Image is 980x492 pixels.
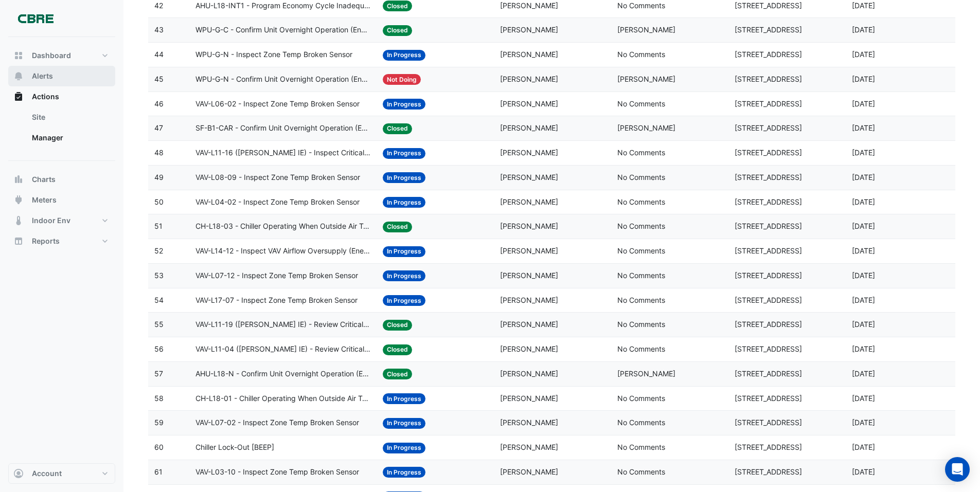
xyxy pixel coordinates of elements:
[500,173,558,181] span: [PERSON_NAME]
[383,443,425,453] span: In Progress
[154,394,164,403] span: 58
[500,148,558,157] span: [PERSON_NAME]
[500,50,558,59] span: [PERSON_NAME]
[8,463,115,484] button: Account
[195,343,371,355] span: VAV-L11-04 ([PERSON_NAME] IE) - Review Critical Sensor Outside Range
[735,467,802,476] span: [STREET_ADDRESS]
[617,75,675,83] span: [PERSON_NAME]
[852,467,875,476] span: 2025-06-18T11:42:03.762
[383,246,425,257] span: In Progress
[13,215,24,226] app-icon: Indoor Env
[852,222,875,230] span: 2025-07-17T15:38:16.834
[617,443,665,451] span: No Comments
[617,394,665,403] span: No Comments
[500,246,558,255] span: [PERSON_NAME]
[617,467,665,476] span: No Comments
[195,98,360,110] span: VAV-L06-02 - Inspect Zone Temp Broken Sensor
[500,25,558,34] span: [PERSON_NAME]
[500,296,558,304] span: [PERSON_NAME]
[735,148,802,157] span: [STREET_ADDRESS]
[195,270,358,282] span: VAV-L07-12 - Inspect Zone Temp Broken Sensor
[383,270,425,281] span: In Progress
[8,169,115,190] button: Charts
[383,197,425,208] span: In Progress
[500,418,558,427] span: [PERSON_NAME]
[32,195,57,205] span: Meters
[195,221,371,232] span: CH-L18-03 - Chiller Operating When Outside Air Temperature Is Low
[383,222,412,232] span: Closed
[852,394,875,403] span: 2025-06-23T10:24:52.025
[500,394,558,403] span: [PERSON_NAME]
[617,320,665,329] span: No Comments
[852,418,875,427] span: 2025-06-20T11:03:21.205
[617,222,665,230] span: No Comments
[8,231,115,251] button: Reports
[852,99,875,108] span: 2025-07-29T10:18:17.389
[195,49,352,61] span: WPU-G-N - Inspect Zone Temp Broken Sensor
[735,246,802,255] span: [STREET_ADDRESS]
[383,148,425,159] span: In Progress
[735,99,802,108] span: [STREET_ADDRESS]
[383,74,421,85] span: Not Doing
[500,99,558,108] span: [PERSON_NAME]
[500,443,558,451] span: [PERSON_NAME]
[32,92,59,102] span: Actions
[24,127,115,148] a: Manager
[154,467,163,476] span: 61
[32,468,62,479] span: Account
[735,1,802,10] span: [STREET_ADDRESS]
[735,222,802,230] span: [STREET_ADDRESS]
[852,1,875,10] span: 2025-08-21T10:19:38.021
[617,1,665,10] span: No Comments
[735,50,802,59] span: [STREET_ADDRESS]
[383,320,412,331] span: Closed
[735,123,802,132] span: [STREET_ADDRESS]
[735,271,802,280] span: [STREET_ADDRESS]
[383,172,425,183] span: In Progress
[383,369,412,379] span: Closed
[32,236,60,246] span: Reports
[852,320,875,329] span: 2025-06-27T15:34:37.296
[195,466,359,478] span: VAV-L03-10 - Inspect Zone Temp Broken Sensor
[617,296,665,304] span: No Comments
[852,271,875,280] span: 2025-07-14T08:44:34.854
[13,195,24,205] app-icon: Meters
[735,394,802,403] span: [STREET_ADDRESS]
[32,71,53,81] span: Alerts
[617,173,665,181] span: No Comments
[32,174,56,185] span: Charts
[735,197,802,206] span: [STREET_ADDRESS]
[735,418,802,427] span: [STREET_ADDRESS]
[154,99,164,108] span: 46
[852,296,875,304] span: 2025-07-09T12:11:00.071
[154,320,164,329] span: 55
[8,86,115,107] button: Actions
[735,369,802,378] span: [STREET_ADDRESS]
[12,8,59,29] img: Company Logo
[13,92,24,102] app-icon: Actions
[500,271,558,280] span: [PERSON_NAME]
[617,197,665,206] span: No Comments
[154,75,164,83] span: 45
[852,344,875,353] span: 2025-06-27T15:34:21.703
[383,1,412,11] span: Closed
[735,344,802,353] span: [STREET_ADDRESS]
[383,295,425,306] span: In Progress
[735,443,802,451] span: [STREET_ADDRESS]
[154,25,164,34] span: 43
[500,222,558,230] span: [PERSON_NAME]
[383,50,425,61] span: In Progress
[154,246,163,255] span: 52
[617,246,665,255] span: No Comments
[852,25,875,34] span: 2025-08-21T10:19:29.877
[617,123,675,132] span: [PERSON_NAME]
[13,236,24,246] app-icon: Reports
[383,25,412,36] span: Closed
[8,45,115,66] button: Dashboard
[500,320,558,329] span: [PERSON_NAME]
[500,197,558,206] span: [PERSON_NAME]
[617,344,665,353] span: No Comments
[154,148,164,157] span: 48
[195,319,371,331] span: VAV-L11-19 ([PERSON_NAME] IE) - Review Critical Sensor Outside Range
[852,148,875,157] span: 2025-07-25T09:47:58.306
